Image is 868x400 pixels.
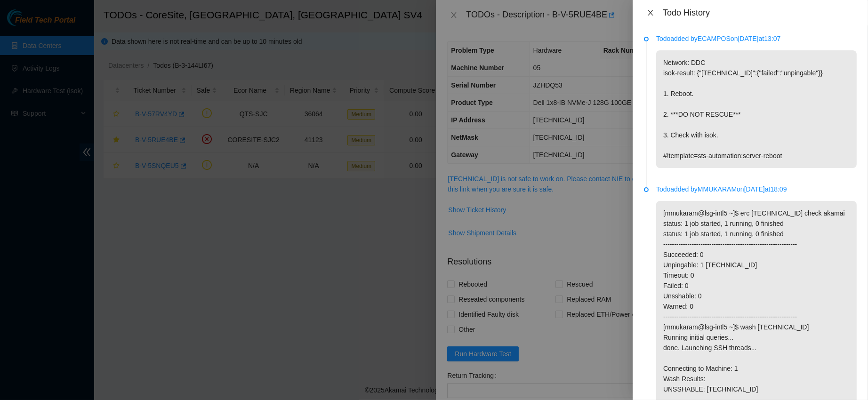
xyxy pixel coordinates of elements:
[656,50,857,168] p: Network: DDC isok-result: {"[TECHNICAL_ID]":{"failed":"unpingable"}} 1. Reboot. 2. ***DO NOT RESC...
[656,33,857,44] p: Todo added by ECAMPOS on [DATE] at 13:07
[656,184,857,194] p: Todo added by MMUKARAM on [DATE] at 18:09
[647,9,654,16] span: close
[663,8,857,18] div: Todo History
[644,8,657,17] button: Close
